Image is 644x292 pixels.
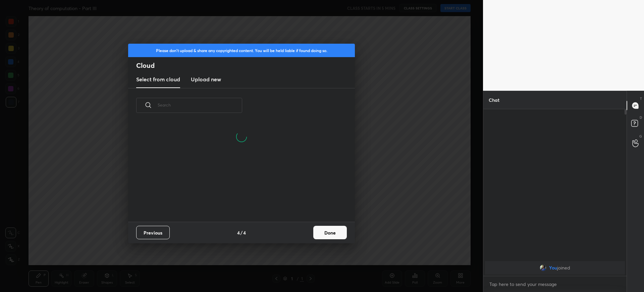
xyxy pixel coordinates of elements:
[158,91,242,119] input: Search
[128,44,355,57] div: Please don't upload & share any copyrighted content. You will be held liable if found doing so.
[557,265,570,270] span: joined
[483,260,627,276] div: grid
[639,134,642,139] p: G
[549,265,557,270] span: You
[640,115,642,120] p: D
[313,226,347,239] button: Done
[483,91,505,109] p: Chat
[540,264,546,271] img: 687005c0829143fea9909265324df1f4.png
[243,229,246,236] h4: 4
[191,75,221,83] h3: Upload new
[640,96,642,101] p: T
[237,229,240,236] h4: 4
[136,75,180,83] h3: Select from cloud
[136,226,170,239] button: Previous
[240,229,243,236] h4: /
[136,61,355,70] h2: Cloud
